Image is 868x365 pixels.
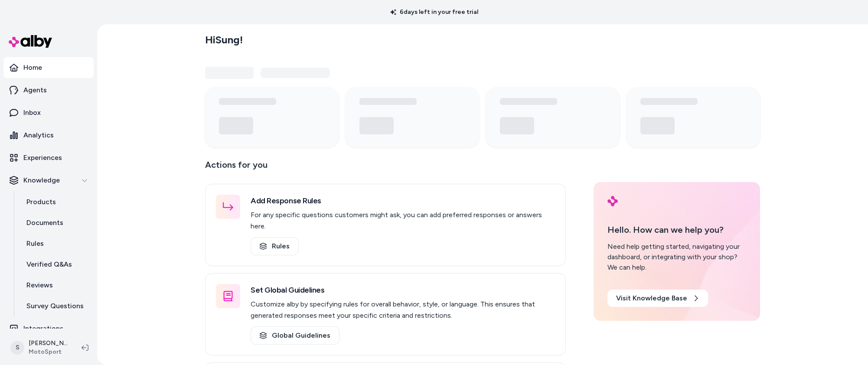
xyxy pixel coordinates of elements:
p: Survey Questions [26,301,84,311]
a: Rules [251,237,299,255]
a: Experiences [3,147,94,168]
p: Analytics [23,130,54,140]
a: Agents [3,80,94,101]
img: alby Logo [607,196,618,206]
a: Verified Q&As [18,254,94,275]
a: Products [18,192,94,212]
p: 6 days left in your free trial [385,8,483,16]
span: S [10,341,24,355]
a: Reviews [18,275,94,296]
button: Knowledge [3,170,94,191]
p: Actions for you [205,158,566,179]
p: Products [26,197,56,207]
h3: Set Global Guidelines [251,284,555,296]
a: Home [3,57,94,78]
span: MotoSport [29,348,68,356]
a: Survey Questions [18,296,94,316]
h2: Hi Sung ! [205,33,243,46]
p: Home [23,62,42,73]
p: Reviews [26,280,53,290]
p: Experiences [23,153,62,163]
p: Agents [23,85,47,95]
div: Need help getting started, navigating your dashboard, or integrating with your shop? We can help. [607,241,746,273]
a: Rules [18,233,94,254]
p: Rules [26,238,44,249]
a: Analytics [3,125,94,146]
p: Hello. How can we help you? [607,223,746,236]
p: [PERSON_NAME] [29,339,68,348]
p: Integrations [23,323,63,334]
h3: Add Response Rules [251,195,555,207]
a: Visit Knowledge Base [607,290,708,307]
p: For any specific questions customers might ask, you can add preferred responses or answers here. [251,209,555,232]
p: Verified Q&As [26,259,72,270]
a: Inbox [3,102,94,123]
a: Integrations [3,318,94,339]
a: Global Guidelines [251,326,339,345]
p: Customize alby by specifying rules for overall behavior, style, or language. This ensures that ge... [251,299,555,321]
p: Inbox [23,108,41,118]
button: S[PERSON_NAME]MotoSport [5,334,75,362]
p: Knowledge [23,175,60,186]
p: Documents [26,218,63,228]
img: alby Logo [9,35,52,48]
a: Documents [18,212,94,233]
